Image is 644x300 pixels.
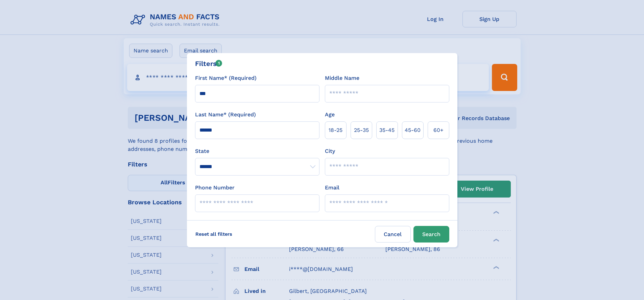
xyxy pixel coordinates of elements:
span: 18‑25 [329,126,342,134]
span: 45‑60 [405,126,421,134]
label: Middle Name [325,74,359,82]
label: Email [325,184,339,192]
label: State [195,147,319,155]
label: Cancel [375,226,411,243]
label: Last Name* (Required) [195,111,256,119]
span: 25‑35 [354,126,369,134]
button: Search [413,226,449,243]
span: 35‑45 [379,126,395,134]
span: 60+ [433,126,444,134]
label: Age [325,111,335,119]
label: Phone Number [195,184,235,192]
div: Filters [195,59,222,69]
label: City [325,147,335,155]
label: First Name* (Required) [195,74,257,82]
label: Reset all filters [191,226,237,242]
